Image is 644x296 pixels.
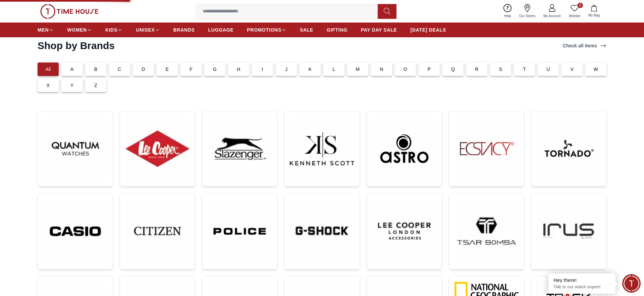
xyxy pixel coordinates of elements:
[105,24,122,36] a: KIDS
[190,66,193,73] p: F
[553,277,610,284] div: Hey there!
[142,66,145,73] p: D
[136,27,155,33] span: UNISEX
[125,117,190,181] img: ...
[38,27,49,33] span: MEN
[578,3,583,8] span: 0
[213,66,217,73] p: G
[67,27,87,33] span: WOMEN
[454,199,519,263] img: ...
[290,199,354,263] img: ...
[285,66,287,73] p: J
[38,40,115,52] h2: Shop by Brands
[247,27,281,33] span: PROMOTIONS
[105,27,117,33] span: KIDS
[70,82,74,89] p: Y
[125,199,190,263] img: ...
[584,3,604,19] button: My Bag
[208,199,272,263] img: ...
[166,66,169,73] p: E
[566,13,583,18] span: Wishlist
[208,27,234,33] span: LUGGAGE
[173,24,195,36] a: BRANDS
[622,274,641,293] div: Chat Widget
[94,66,98,73] p: B
[47,82,50,89] p: X
[454,117,519,181] img: ...
[300,24,313,36] a: SALE
[247,24,286,36] a: PROMOTIONS
[380,66,383,73] p: N
[499,66,502,73] p: S
[70,66,74,73] p: A
[361,24,397,36] a: PAY DAY SALE
[309,66,312,73] p: K
[372,117,436,181] img: ...
[300,27,313,33] span: SALE
[38,24,54,36] a: MEN
[553,284,610,290] p: Talk to our watch expert!
[451,66,455,73] p: Q
[118,66,121,73] p: C
[327,24,347,36] a: GIFTING
[523,66,526,73] p: T
[411,24,446,36] a: [DATE] DEALS
[356,66,360,73] p: M
[43,199,107,263] img: ...
[411,27,446,33] span: [DATE] DEALS
[546,66,550,73] p: U
[43,117,107,181] img: ...
[327,27,347,33] span: GIFTING
[586,13,602,18] span: My Bag
[173,27,195,33] span: BRANDS
[67,24,92,36] a: WOMEN
[537,117,601,181] img: ...
[40,4,99,19] img: ...
[428,66,431,73] p: P
[537,199,601,263] img: ...
[541,13,563,18] span: My Account
[208,117,272,181] img: ...
[404,66,407,73] p: O
[333,66,335,73] p: L
[237,66,240,73] p: H
[361,27,397,33] span: PAY DAY SALE
[517,13,538,18] span: Our Stores
[571,66,574,73] p: V
[561,41,608,50] a: Check all items
[475,66,478,73] p: R
[565,3,584,20] a: 0Wishlist
[500,3,515,20] a: Help
[94,82,97,89] p: Z
[515,3,539,20] a: Our Stores
[136,24,160,36] a: UNISEX
[208,24,234,36] a: LUGGAGE
[594,66,598,73] p: W
[501,13,514,18] span: Help
[262,66,263,73] p: I
[372,199,436,263] img: ...
[45,66,51,73] p: All
[290,117,354,181] img: ...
